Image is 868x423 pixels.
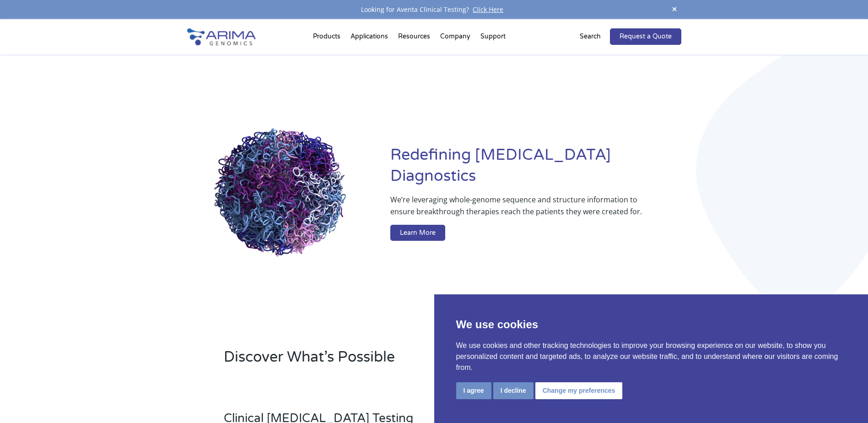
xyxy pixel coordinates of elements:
[493,382,534,399] button: I decline
[535,382,623,399] button: Change my preferences
[580,31,601,43] p: Search
[224,347,551,374] h2: Discover What’s Possible
[610,28,681,45] a: Request a Quote
[187,4,681,16] div: Looking for Aventa Clinical Testing?
[456,340,846,373] p: We use cookies and other tracking technologies to improve your browsing experience on our website...
[469,5,507,14] a: Click Here
[456,382,491,399] button: I agree
[456,316,846,333] p: We use cookies
[390,194,644,225] p: We’re leveraging whole-genome sequence and structure information to ensure breakthrough therapies...
[390,225,445,241] a: Learn More
[187,28,256,45] img: Arima-Genomics-logo
[390,145,681,194] h1: Redefining [MEDICAL_DATA] Diagnostics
